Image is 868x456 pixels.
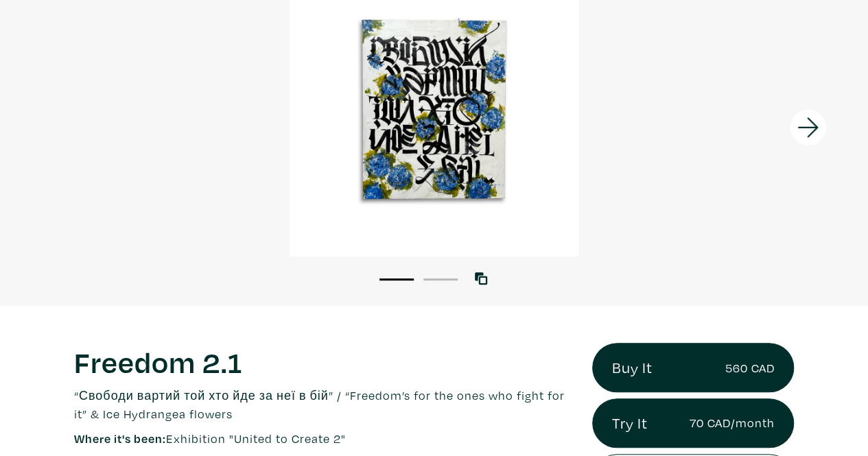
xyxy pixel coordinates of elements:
[74,431,166,446] span: Where it's been:
[74,386,572,423] p: “Свободи вартий той хто йде за неї в бій” / “Freedom’s for the ones who fight for it” & Ice Hydra...
[690,413,775,432] small: 70 CAD/month
[592,398,794,448] a: Try It70 CAD/month
[74,343,572,380] h1: Freedom 2.1
[423,278,458,280] button: 2 of 2
[592,343,794,392] a: Buy It560 CAD
[379,278,414,280] button: 1 of 2
[725,359,775,377] small: 560 CAD
[74,429,572,448] p: Exhibition "United to Create 2"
